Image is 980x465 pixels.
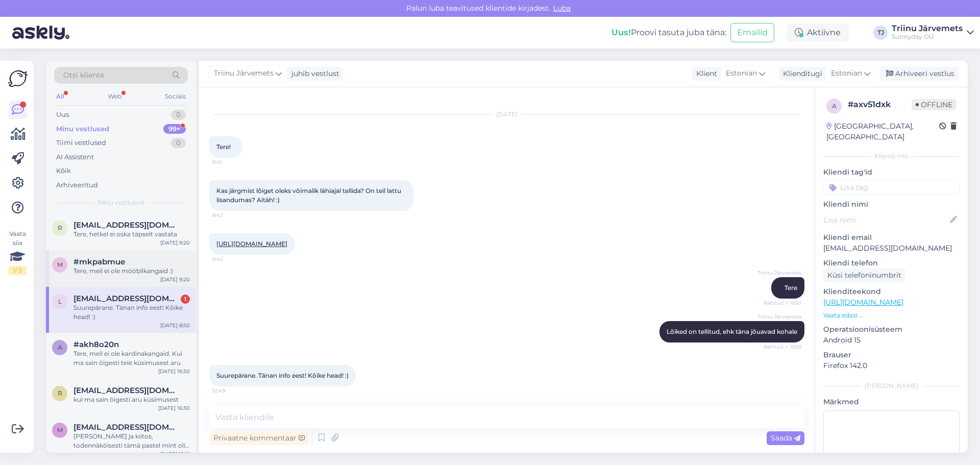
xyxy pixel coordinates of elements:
[160,276,190,283] div: [DATE] 9:20
[8,69,28,88] img: Askly Logo
[787,23,849,42] div: Aktiivne
[73,423,180,432] span: marjukka.lankila@gmail.com
[58,298,62,305] span: l
[216,187,403,204] span: Kas järgmist lõiget oleks võimalik lähiajal tellida? On teil lattu lisandumas? Aitäh! :)
[158,404,190,412] div: [DATE] 16:30
[823,381,960,390] div: [PERSON_NAME]
[106,90,124,103] div: Web
[912,99,957,110] span: Offline
[892,25,974,41] a: Triinu JärvemetsSunnyday OÜ
[56,110,69,120] div: Uus
[56,152,94,162] div: AI Assistent
[8,229,27,275] div: Vaata siia
[214,68,274,79] span: Triinu Järvemets
[209,431,309,445] div: Privaatne kommentaar
[823,397,960,407] p: Märkmed
[212,255,251,263] span: 8:42
[730,23,774,42] button: Emailid
[216,240,287,248] a: [URL][DOMAIN_NAME]
[73,257,125,266] span: #mkpabmue
[667,328,797,335] span: Lõiked on tellitud, ehk täna jõuavad kohale
[823,167,960,178] p: Kliendi tag'id
[823,180,960,195] input: Lisa tag
[779,68,822,79] div: Klienditugi
[56,180,98,190] div: Arhiveeritud
[880,67,959,81] div: Arhiveeri vestlus
[171,138,186,148] div: 0
[823,232,960,243] p: Kliendi email
[216,143,231,151] span: Tere!
[823,243,960,254] p: [EMAIL_ADDRESS][DOMAIN_NAME]
[757,313,801,321] span: Triinu Järvemets
[823,258,960,268] p: Kliendi telefon
[848,99,912,111] div: # axv51dxk
[73,221,180,230] span: reetkiigemae@gmail.com
[57,261,63,268] span: m
[163,90,188,103] div: Socials
[757,269,801,277] span: Triinu Järvemets
[823,268,905,282] div: Küsi telefoninumbrit
[56,124,109,134] div: Minu vestlused
[209,110,804,119] div: [DATE]
[56,138,106,148] div: Tiimi vestlused
[823,311,960,320] p: Vaata edasi ...
[160,239,190,247] div: [DATE] 9:20
[160,322,190,329] div: [DATE] 8:50
[763,343,801,351] span: Nähtud ✓ 8:50
[692,68,717,79] div: Klient
[73,294,180,303] span: liisbeth.kose@gmail.com
[212,158,251,166] span: 8:41
[785,284,797,291] span: Tere
[160,450,190,458] div: [DATE] 15:19
[158,368,190,375] div: [DATE] 16:30
[54,90,66,103] div: All
[58,389,62,397] span: r
[212,387,251,395] span: 12:49
[726,68,757,79] span: Estonian
[73,395,190,404] div: kui ma sain õigesti aru küsimusest
[287,68,339,79] div: juhib vestlust
[823,286,960,297] p: Klienditeekond
[171,110,186,120] div: 0
[823,298,903,307] a: [URL][DOMAIN_NAME]
[181,295,190,304] div: 1
[98,198,144,207] span: Minu vestlused
[73,340,119,349] span: #akh8o20n
[823,199,960,210] p: Kliendi nimi
[823,335,960,346] p: Android 15
[212,211,251,219] span: 8:42
[73,266,190,276] div: Tere, meil ei ole mööblikangaid :)
[57,426,63,434] span: m
[892,25,963,33] div: Triinu Järvemets
[73,230,190,239] div: Tere, hetkel ei oska täpselt vastata
[823,324,960,335] p: Operatsioonisüsteem
[73,386,180,395] span: rauni.salo@gmail.com
[823,152,960,161] div: Kliendi info
[58,344,62,351] span: a
[831,68,862,79] span: Estonian
[163,124,186,134] div: 99+
[611,28,631,37] b: Uus!
[763,299,801,307] span: Nähtud ✓ 8:50
[824,214,948,226] input: Lisa nimi
[823,350,960,360] p: Brauser
[63,70,104,81] span: Otsi kliente
[611,27,726,39] div: Proovi tasuta juba täna:
[832,102,837,110] span: a
[73,303,190,322] div: Suurepärane. Tänan info eest! Kõike head! :)
[873,26,888,40] div: TJ
[56,166,71,176] div: Kõik
[58,224,62,232] span: r
[216,372,349,379] span: Suurepärane. Tänan info eest! Kõike head! :)
[826,121,939,142] div: [GEOGRAPHIC_DATA], [GEOGRAPHIC_DATA]
[73,349,190,368] div: Tere, meil ei ole kardinakangaid. Kui ma sain õigesti teie küsimusest aru
[771,433,800,443] span: Saada
[550,4,574,13] span: Luba
[8,266,27,275] div: 1 / 3
[73,432,190,450] div: [PERSON_NAME] ja kiitos, todennäköisesti tämä pastel mint olisi oikea. :)
[892,33,963,41] div: Sunnyday OÜ
[823,360,960,371] p: Firefox 142.0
